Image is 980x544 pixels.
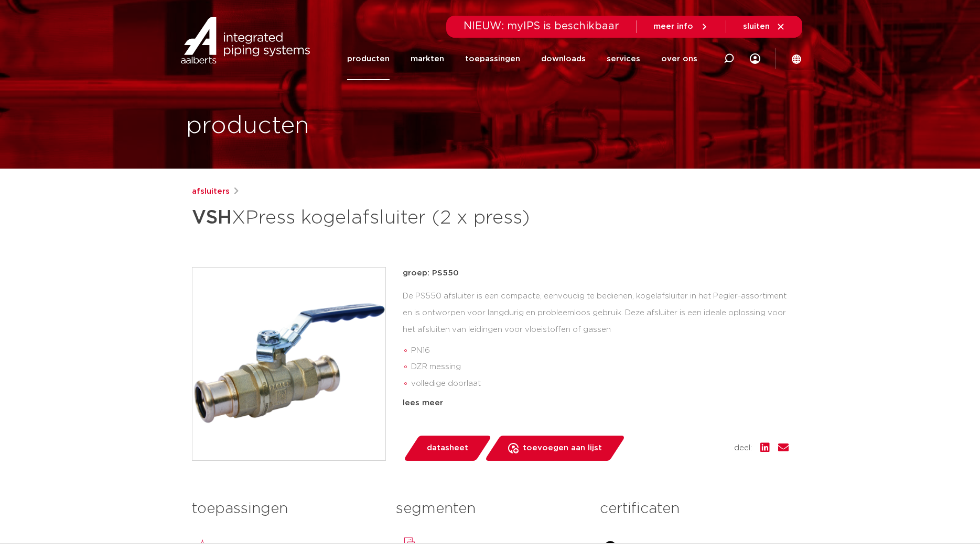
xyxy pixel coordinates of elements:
[427,440,468,457] span: datasheet
[653,23,693,30] span: meer info
[411,342,789,359] li: PN16
[403,288,789,393] div: De PS550 afsluiter is een compacte, eenvoudig te bedienen, kogelafsluiter in het Pegler-assortime...
[347,38,390,80] a: producten
[411,375,789,392] li: volledige doorlaat
[411,359,789,375] li: DZR messing
[403,397,789,409] div: lees meer
[347,38,697,80] nav: Menu
[465,38,520,80] a: toepassingen
[464,21,619,31] span: NIEUW: myIPS is beschikbaar
[661,38,697,80] a: over ons
[743,23,770,30] span: sluiten
[600,498,788,519] h3: certificaten
[607,38,640,80] a: services
[411,38,444,80] a: markten
[396,498,584,519] h3: segmenten
[192,268,385,460] img: Product Image for VSH XPress kogelafsluiter (2 x press)
[750,38,760,80] div: my IPS
[541,38,586,80] a: downloads
[192,498,380,519] h3: toepassingen
[523,440,602,457] span: toevoegen aan lijst
[186,109,309,143] h1: producten
[192,202,586,234] h1: XPress kogelafsluiter (2 x press)
[403,436,492,461] a: datasheet
[653,22,709,31] a: meer info
[192,208,232,227] strong: VSH
[743,22,785,31] a: sluiten
[411,392,789,409] li: blow-out en vandalisme bestendige constructie
[192,185,230,198] a: afsluiters
[403,267,789,280] p: groep: PS550
[734,442,752,454] span: deel:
